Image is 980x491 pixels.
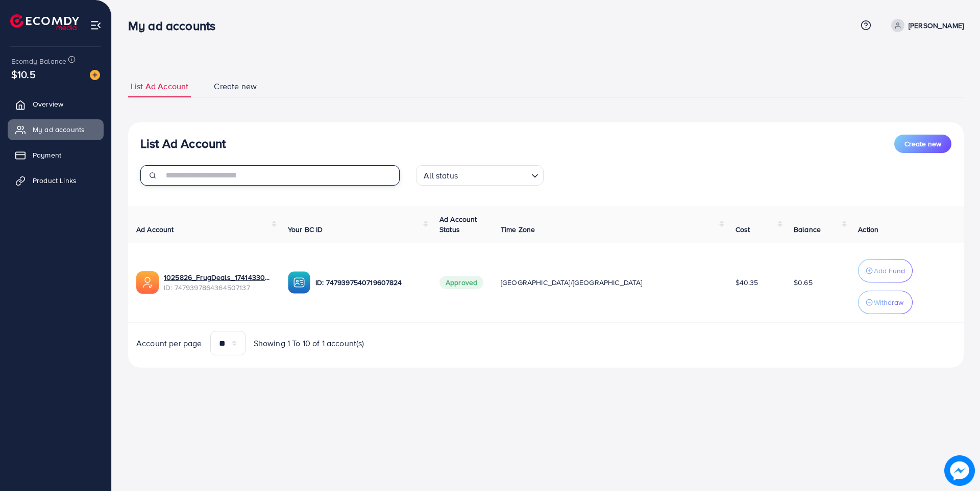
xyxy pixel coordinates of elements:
[8,170,104,191] a: Product Links
[874,296,903,308] p: Withdraw
[501,224,535,235] span: Time Zone
[315,276,423,289] p: ID: 7479397540719607824
[874,265,905,277] p: Add Fund
[894,135,951,153] button: Create new
[136,338,202,349] span: Account per page
[858,224,878,235] span: Action
[128,18,224,33] h3: My ad accounts
[8,119,104,140] a: My ad accounts
[214,81,257,92] span: Create new
[794,277,813,288] span: $0.65
[164,282,272,293] span: ID: 7479397864364507137
[90,19,102,31] img: menu
[136,271,159,294] img: ic-ads-acc.e4c84228.svg
[164,272,272,293] div: <span class='underline'>1025826_FrugDeals_1741433031899</span></br>7479397864364507137
[33,150,61,160] span: Payment
[858,291,913,314] button: Withdraw
[909,19,964,32] p: [PERSON_NAME]
[11,56,66,66] span: Ecomdy Balance
[736,224,750,235] span: Cost
[33,124,85,135] span: My ad accounts
[887,19,964,32] a: [PERSON_NAME]
[944,455,975,486] img: image
[33,99,63,109] span: Overview
[8,94,104,114] a: Overview
[288,224,323,235] span: Your BC ID
[794,224,821,235] span: Balance
[90,70,100,80] img: image
[904,139,941,149] span: Create new
[288,271,310,294] img: ic-ba-acc.ded83a64.svg
[501,277,643,288] span: [GEOGRAPHIC_DATA]/[GEOGRAPHIC_DATA]
[140,136,226,151] h3: List Ad Account
[33,175,77,186] span: Product Links
[254,338,364,349] span: Showing 1 To 10 of 1 account(s)
[416,165,544,186] div: Search for option
[8,145,104,165] a: Payment
[736,277,758,288] span: $40.35
[461,166,527,183] input: Search for option
[164,272,272,282] a: 1025826_FrugDeals_1741433031899
[439,214,477,235] span: Ad Account Status
[136,224,174,235] span: Ad Account
[439,276,483,289] span: Approved
[422,168,460,183] span: All status
[10,14,79,30] img: logo
[11,67,36,82] span: $10.5
[131,81,188,92] span: List Ad Account
[858,259,913,282] button: Add Fund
